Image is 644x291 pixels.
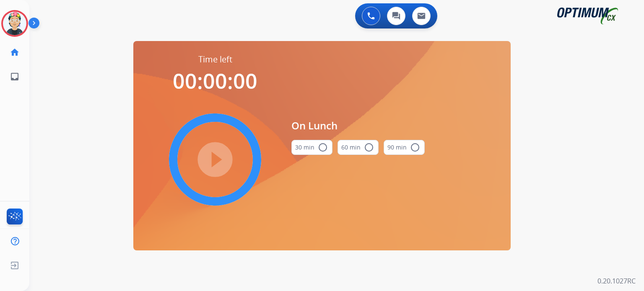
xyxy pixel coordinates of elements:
[338,140,379,155] button: 60 min
[364,142,374,152] mat-icon: radio_button_unchecked
[3,12,26,35] img: avatar
[410,142,420,152] mat-icon: radio_button_unchecked
[384,140,425,155] button: 90 min
[291,140,332,155] button: 30 min
[198,54,232,65] span: Time left
[10,72,20,82] mat-icon: inbox
[318,142,328,152] mat-icon: radio_button_unchecked
[291,118,425,133] span: On Lunch
[597,276,636,286] p: 0.20.1027RC
[173,67,257,95] span: 00:00:00
[10,47,20,57] mat-icon: home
